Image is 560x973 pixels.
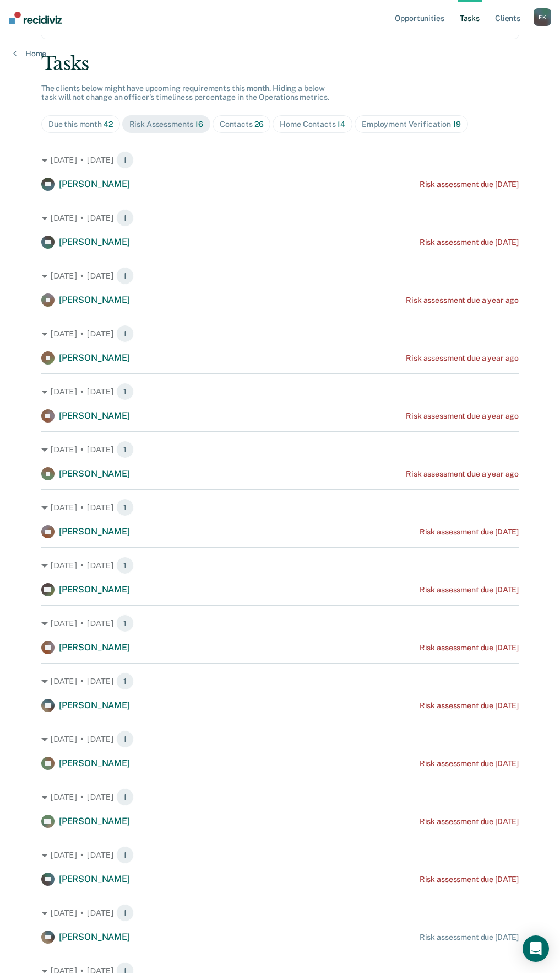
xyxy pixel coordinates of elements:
[116,557,134,574] span: 1
[420,759,519,768] div: Risk assessment due [DATE]
[59,874,130,884] span: [PERSON_NAME]
[195,120,203,129] span: 16
[523,935,549,962] div: Open Intercom Messenger
[254,120,264,129] span: 26
[534,8,551,26] div: E K
[41,209,519,227] div: [DATE] • [DATE] 1
[41,846,519,864] div: [DATE] • [DATE] 1
[41,614,519,632] div: [DATE] • [DATE] 1
[420,875,519,884] div: Risk assessment due [DATE]
[116,441,134,458] span: 1
[453,120,461,129] span: 19
[116,904,134,922] span: 1
[59,179,130,189] span: [PERSON_NAME]
[420,585,519,595] div: Risk assessment due [DATE]
[41,441,519,458] div: [DATE] • [DATE] 1
[41,499,519,516] div: [DATE] • [DATE] 1
[280,120,345,129] div: Home Contacts
[116,614,134,632] span: 1
[116,788,134,806] span: 1
[59,468,130,479] span: [PERSON_NAME]
[362,120,460,129] div: Employment Verification
[41,267,519,285] div: [DATE] • [DATE] 1
[41,672,519,690] div: [DATE] • [DATE] 1
[116,209,134,227] span: 1
[406,354,519,363] div: Risk assessment due a year ago
[116,672,134,690] span: 1
[116,267,134,285] span: 1
[406,469,519,479] div: Risk assessment due a year ago
[116,499,134,516] span: 1
[41,52,519,75] div: Tasks
[220,120,264,129] div: Contacts
[59,526,130,537] span: [PERSON_NAME]
[337,120,345,129] span: 14
[41,904,519,922] div: [DATE] • [DATE] 1
[534,8,551,26] button: EK
[41,325,519,343] div: [DATE] • [DATE] 1
[59,352,130,363] span: [PERSON_NAME]
[59,932,130,942] span: [PERSON_NAME]
[104,120,113,129] span: 42
[116,151,134,169] span: 1
[420,527,519,537] div: Risk assessment due [DATE]
[116,325,134,343] span: 1
[406,296,519,305] div: Risk assessment due a year ago
[41,151,519,169] div: [DATE] • [DATE] 1
[420,238,519,247] div: Risk assessment due [DATE]
[59,584,130,595] span: [PERSON_NAME]
[59,700,130,710] span: [PERSON_NAME]
[9,12,62,24] img: Recidiviz
[116,846,134,864] span: 1
[48,120,113,129] div: Due this month
[116,730,134,748] span: 1
[41,557,519,574] div: [DATE] • [DATE] 1
[41,84,329,102] span: The clients below might have upcoming requirements this month. Hiding a below task will not chang...
[59,237,130,247] span: [PERSON_NAME]
[59,295,130,305] span: [PERSON_NAME]
[59,758,130,768] span: [PERSON_NAME]
[420,817,519,826] div: Risk assessment due [DATE]
[406,411,519,421] div: Risk assessment due a year ago
[59,816,130,826] span: [PERSON_NAME]
[420,701,519,710] div: Risk assessment due [DATE]
[129,120,203,129] div: Risk Assessments
[41,730,519,748] div: [DATE] • [DATE] 1
[420,180,519,189] div: Risk assessment due [DATE]
[59,410,130,421] span: [PERSON_NAME]
[13,49,46,58] a: Home
[59,642,130,653] span: [PERSON_NAME]
[420,933,519,942] div: Risk assessment due [DATE]
[420,643,519,653] div: Risk assessment due [DATE]
[41,383,519,400] div: [DATE] • [DATE] 1
[116,383,134,400] span: 1
[41,788,519,806] div: [DATE] • [DATE] 1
